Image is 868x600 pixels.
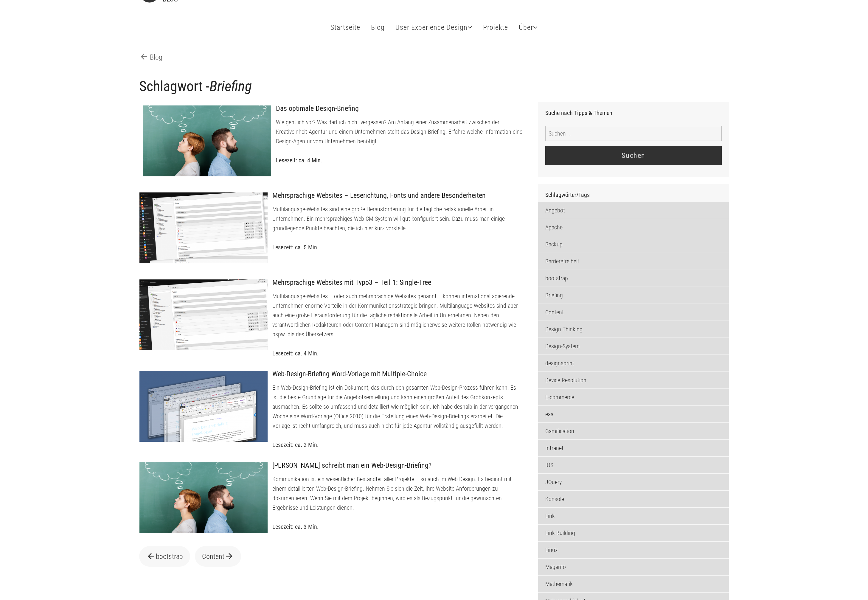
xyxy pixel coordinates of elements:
[538,304,729,321] a: Content
[538,457,729,473] a: IOS
[538,389,729,405] a: E-commerce
[393,16,475,39] a: User Experience Design
[272,244,319,251] span: Lesezeit: ca. 5 Min.
[328,16,363,39] a: Startseite
[538,440,729,456] a: Intranet
[538,576,729,592] a: Mathematik
[538,406,729,422] a: eaa
[139,546,190,567] a: arrow_backbootstrap
[272,350,319,357] span: Lesezeit: ca. 4 Min.
[276,117,525,146] p: Wie geht ich vor? Was darf ich nicht vergessen? Am Anfang einer Zusammenarbeit zwischen der Kreat...
[545,109,722,116] h3: Suche nach Tipps & Themen
[538,321,729,338] a: Design Thinking
[538,525,729,541] a: Link-Building
[538,542,729,558] a: Linux
[538,202,729,219] a: Angebot
[516,16,540,39] a: Über
[276,105,525,113] h3: Das optimale Design-Briefing
[272,383,521,430] p: Ein Web-Design-Briefing ist ein Dokument, das durch den gesamten Web-Design-Prozess führen kann. ...
[272,441,319,448] span: Lesezeit: ca. 2 Min.
[272,370,521,378] h3: Web-Design-Briefing Word-Vorlage mit Multiple-Choice
[538,355,729,371] a: designsprint
[538,372,729,388] a: Device Resolution
[139,52,150,61] span: arrow_back
[481,16,510,39] a: Projekte
[276,157,322,164] span: Lesezeit: ca. 4 Min.
[538,508,729,524] a: Link
[224,551,234,561] span: arrow_forward
[538,219,729,236] a: Apache
[195,546,241,567] a: Contentarrow_forward
[538,338,729,355] a: Design-System
[538,491,729,507] a: Konsole
[538,559,729,575] a: Magento
[272,192,521,200] h3: Mehrsprachige Websites – Leserichtung, Fonts und andere Besonderheiten
[538,236,729,253] a: Backup
[209,78,252,95] em: Briefing
[538,253,729,270] a: Barrierefreiheit
[538,287,729,304] a: Briefing
[272,204,521,233] p: Multilanguage-Websites sind eine große Herausforderung für die tägliche redaktionelle Arbeit in U...
[272,474,521,512] p: Kommunikation ist ein wesentlicher Bestandteil aller Projekte – so auch im Web-Design. Es beginnt...
[538,270,729,287] a: bootstrap
[538,474,729,490] a: JQuery
[272,462,521,470] h3: [PERSON_NAME] schreibt man ein Web-Design-Briefing?
[139,52,162,63] a: arrow_backBlog
[369,16,387,39] a: Blog
[538,423,729,439] a: Gamification
[545,146,722,165] input: Suchen
[272,523,319,530] span: Lesezeit: ca. 3 Min.
[545,191,722,198] h2: Schlagwörter/Tags
[139,78,729,95] h1: Schlagwort -
[272,291,521,339] p: Multilanguage-Websites – oder auch mehrsprachige Websites genannt – können international agierend...
[146,551,156,561] span: arrow_back
[272,279,521,287] h3: Mehrsprachige Websites mit Typo3 – Teil 1: Single-Tree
